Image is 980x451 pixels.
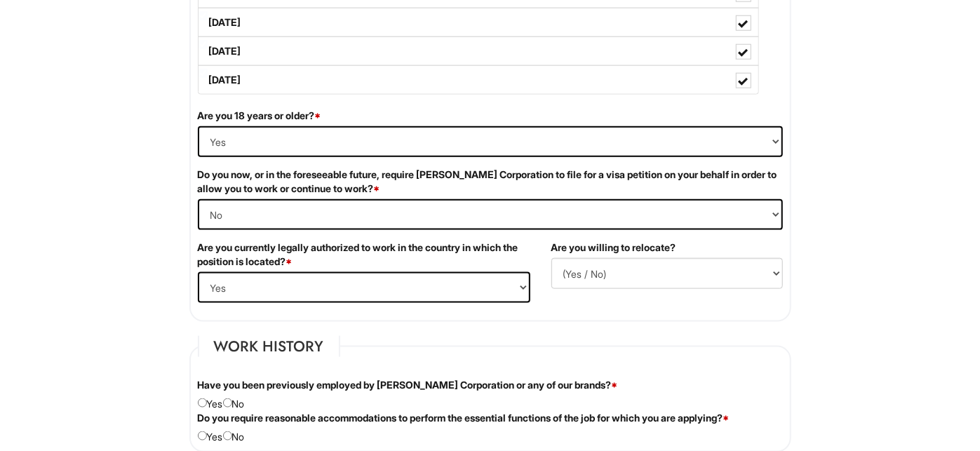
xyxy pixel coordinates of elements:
label: Are you 18 years or older? [198,109,321,123]
label: Have you been previously employed by [PERSON_NAME] Corporation or any of our brands? [198,378,618,392]
legend: Work History [198,336,340,357]
select: (Yes / No) [198,272,530,303]
select: (Yes / No) [198,199,783,230]
label: [DATE] [199,66,758,94]
label: Do you require reasonable accommodations to perform the essential functions of the job for which ... [198,411,730,425]
label: Are you currently legally authorized to work in the country in which the position is located? [198,241,530,269]
label: Do you now, or in the foreseeable future, require [PERSON_NAME] Corporation to file for a visa pe... [198,168,783,196]
label: Are you willing to relocate? [551,241,676,255]
label: [DATE] [199,37,758,65]
div: Yes No [187,378,793,411]
div: Yes No [187,411,793,444]
select: (Yes / No) [551,258,783,289]
label: [DATE] [199,8,758,36]
select: (Yes / No) [198,126,783,157]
